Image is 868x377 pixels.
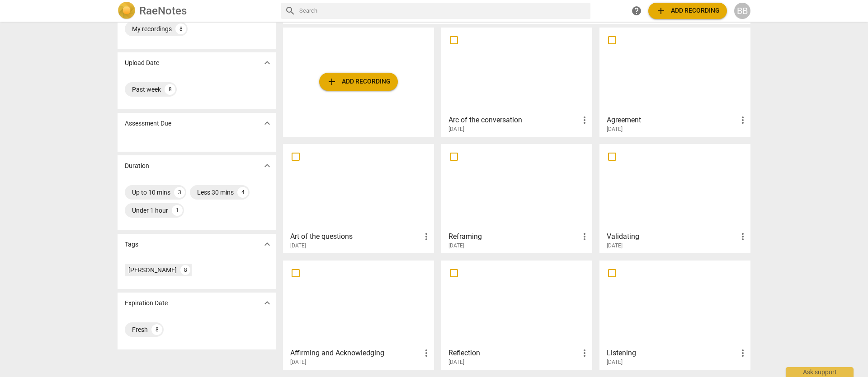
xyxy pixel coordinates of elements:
[607,231,737,242] h3: Validating
[260,237,274,251] button: Show more
[262,57,273,68] span: expand_more
[734,3,750,19] button: BB
[603,264,747,366] a: Listening[DATE]
[631,5,642,16] span: help
[262,160,273,171] span: expand_more
[648,3,727,19] button: Upload
[603,31,747,133] a: Agreement[DATE]
[262,118,273,129] span: expand_more
[172,205,183,216] div: 1
[118,2,136,20] img: Logo
[125,58,159,68] p: Upload Date
[262,239,273,250] span: expand_more
[444,147,589,249] a: Reframing[DATE]
[603,147,747,249] a: Validating[DATE]
[132,206,168,215] div: Under 1 hour
[607,242,623,250] span: [DATE]
[319,73,398,91] button: Upload
[421,348,432,358] span: more_vert
[656,5,666,16] span: add
[299,4,587,18] input: Search
[132,188,170,197] div: Up to 10 mins
[139,5,187,17] h2: RaeNotes
[125,240,138,249] p: Tags
[260,296,274,310] button: Show more
[237,187,248,198] div: 4
[118,2,274,20] a: LogoRaeNotes
[421,231,432,242] span: more_vert
[175,23,186,34] div: 8
[165,84,175,95] div: 8
[656,5,720,16] span: Add recording
[737,348,748,358] span: more_vert
[290,358,306,366] span: [DATE]
[607,126,623,133] span: [DATE]
[579,115,590,126] span: more_vert
[260,116,274,130] button: Show more
[607,358,623,366] span: [DATE]
[180,265,190,275] div: 8
[286,147,431,249] a: Art of the questions[DATE]
[448,126,464,133] span: [DATE]
[444,31,589,133] a: Arc of the conversation[DATE]
[290,242,306,250] span: [DATE]
[628,3,645,19] a: Help
[125,119,171,128] p: Assessment Due
[290,348,421,358] h3: Affirming and Acknowledging
[132,85,161,94] div: Past week
[448,242,464,250] span: [DATE]
[132,24,172,33] div: My recordings
[125,298,168,308] p: Expiration Date
[260,159,274,172] button: Show more
[326,76,391,87] span: Add recording
[128,265,177,275] div: [PERSON_NAME]
[262,298,273,308] span: expand_more
[174,187,185,198] div: 3
[448,358,464,366] span: [DATE]
[286,264,431,366] a: Affirming and Acknowledging[DATE]
[326,76,337,87] span: add
[197,188,234,197] div: Less 30 mins
[260,56,274,70] button: Show more
[737,231,748,242] span: more_vert
[444,264,589,366] a: Reflection[DATE]
[125,161,149,171] p: Duration
[607,348,737,358] h3: Listening
[579,231,590,242] span: more_vert
[290,231,421,242] h3: Art of the questions
[607,115,737,126] h3: Agreement
[448,115,579,126] h3: Arc of the conversation
[448,231,579,242] h3: Reframing
[132,325,148,334] div: Fresh
[151,324,162,335] div: 8
[285,5,296,16] span: search
[579,348,590,358] span: more_vert
[448,348,579,358] h3: Reflection
[737,115,748,126] span: more_vert
[786,367,854,377] div: Ask support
